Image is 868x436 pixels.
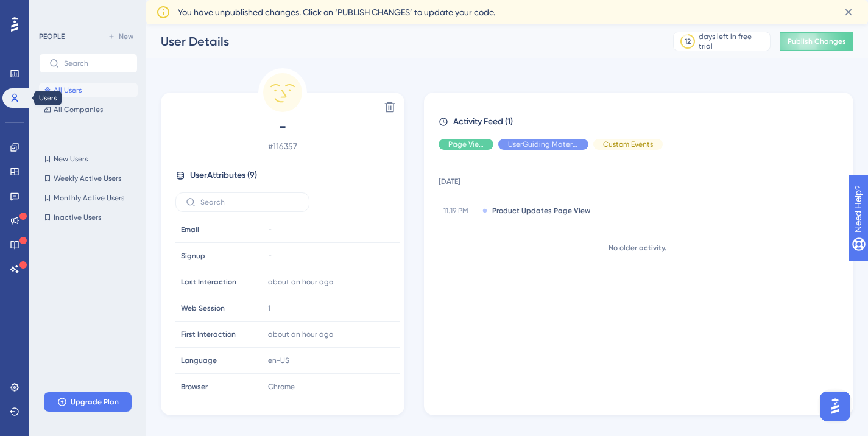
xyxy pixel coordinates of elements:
span: All Companies [54,105,103,114]
span: User Attributes ( 9 ) [190,168,257,183]
div: PEOPLE [39,32,65,41]
span: Monthly Active Users [54,193,124,203]
time: about an hour ago [268,278,333,286]
button: Weekly Active Users [39,171,138,186]
div: No older activity. [439,243,836,253]
span: en-US [268,356,289,365]
iframe: UserGuiding AI Assistant Launcher [817,388,853,424]
span: Browser [181,382,208,392]
td: [DATE] [439,160,842,199]
span: - [175,117,390,136]
span: Language [181,356,217,365]
button: Monthly Active Users [39,191,138,205]
button: Publish Changes [780,32,853,51]
span: Last Interaction [181,277,236,287]
span: Weekly Active Users [54,174,121,183]
div: 12 [685,37,691,46]
input: Search [200,198,299,206]
span: Email [181,225,199,234]
span: Upgrade Plan [71,397,119,407]
div: days left in free trial [699,32,766,51]
time: about an hour ago [268,330,333,339]
button: All Companies [39,102,138,117]
span: 1 [268,303,270,313]
span: Chrome [268,382,295,392]
span: Custom Events [603,139,653,149]
span: Page View [448,139,484,149]
span: All Users [54,85,82,95]
span: - [268,251,272,261]
span: Web Session [181,303,225,313]
span: # 116357 [175,139,390,153]
span: 11.19 PM [443,206,478,216]
button: Upgrade Plan [44,392,132,412]
span: You have unpublished changes. Click on ‘PUBLISH CHANGES’ to update your code. [178,5,495,19]
span: - [268,225,272,234]
span: Need Help? [29,3,76,18]
span: Publish Changes [788,37,846,46]
span: UserGuiding Material [508,139,579,149]
span: Product Updates Page View [492,206,590,216]
button: Inactive Users [39,210,138,225]
button: New [104,29,138,44]
input: Search [64,59,127,68]
span: Signup [181,251,205,261]
span: First Interaction [181,329,236,339]
button: New Users [39,152,138,166]
span: Activity Feed (1) [453,114,513,129]
span: New [119,32,133,41]
button: All Users [39,83,138,97]
span: Inactive Users [54,213,101,222]
span: New Users [54,154,88,164]
div: User Details [161,33,643,50]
